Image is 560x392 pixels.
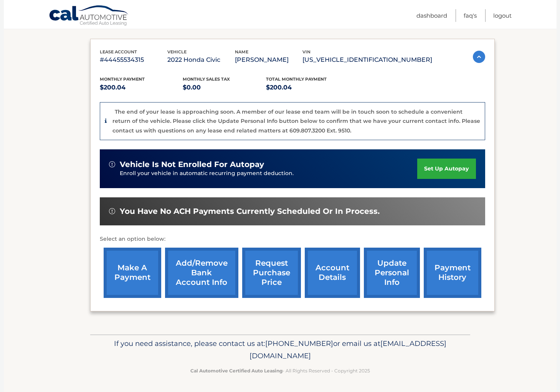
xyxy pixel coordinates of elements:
a: FAQ's [464,9,477,22]
a: request purchase price [242,248,301,298]
a: update personal info [364,248,420,298]
span: vehicle [167,49,187,55]
img: alert-white.svg [109,208,115,214]
p: [PERSON_NAME] [235,55,302,65]
span: Monthly Payment [100,76,145,82]
p: Enroll your vehicle in automatic recurring payment deduction. [120,169,418,178]
span: [PHONE_NUMBER] [265,339,333,348]
a: payment history [424,248,481,298]
img: accordion-active.svg [473,51,485,63]
p: - All Rights Reserved - Copyright 2025 [95,367,465,375]
a: Cal Automotive [49,5,129,27]
p: The end of your lease is approaching soon. A member of our lease end team will be in touch soon t... [112,108,480,134]
a: Dashboard [416,9,447,22]
strong: Cal Automotive Certified Auto Leasing [190,368,282,374]
a: Logout [493,9,512,22]
p: [US_VEHICLE_IDENTIFICATION_NUMBER] [302,55,432,65]
span: vin [302,49,311,55]
a: Add/Remove bank account info [165,248,238,298]
a: account details [305,248,360,298]
span: name [235,49,248,55]
p: $0.00 [183,82,266,93]
span: Monthly sales Tax [183,76,230,82]
p: #44455534315 [100,55,167,65]
p: 2022 Honda Civic [167,55,235,65]
a: set up autopay [417,159,476,179]
p: If you need assistance, please contact us at: or email us at [95,337,465,362]
a: make a payment [104,248,161,298]
span: Total Monthly Payment [266,76,327,82]
span: You have no ACH payments currently scheduled or in process. [120,207,380,216]
p: Select an option below: [100,235,485,244]
p: $200.04 [266,82,349,93]
img: alert-white.svg [109,161,115,167]
p: $200.04 [100,82,183,93]
span: lease account [100,49,137,55]
span: vehicle is not enrolled for autopay [120,160,264,169]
